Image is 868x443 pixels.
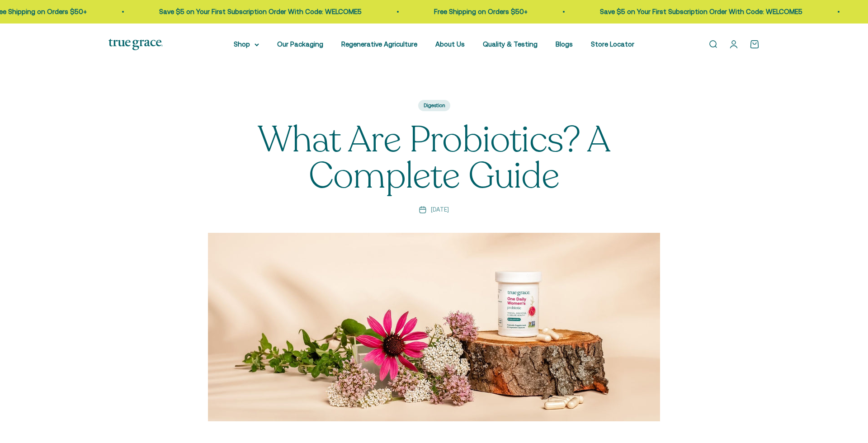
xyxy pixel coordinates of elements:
[435,40,465,48] a: About Us
[155,6,357,17] p: Save $5 on Your First Subscription Order With Code: WELCOME5
[341,40,417,48] a: Regenerative Agriculture
[483,40,538,48] a: Quality & Testing
[431,205,449,215] time: [DATE]
[595,6,798,17] p: Save $5 on Your First Subscription Order With Code: WELCOME5
[556,40,573,48] a: Blogs
[429,8,523,15] a: Free Shipping on Orders $50+
[591,40,634,48] a: Store Locator
[418,100,450,112] a: Digestion
[208,233,660,421] img: What Are Probiotics? A Complete Guide
[234,39,259,50] summary: Shop
[277,40,323,48] a: Our Packaging
[208,122,660,194] h1: What Are Probiotics? A Complete Guide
